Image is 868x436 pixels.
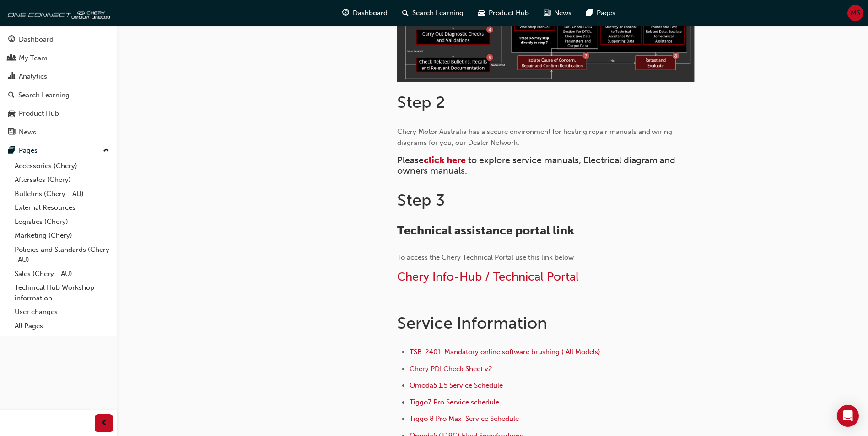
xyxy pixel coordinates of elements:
[397,155,678,176] span: to explore service manuals, Electrical diagram and owners manuals.
[579,4,623,22] a: pages-iconPages
[410,381,503,389] a: Omoda5 1.5 Service Schedule
[4,142,113,159] button: Pages
[397,313,547,333] span: Service Information
[11,281,113,305] a: Technical Hub Workshop information
[397,155,424,165] span: Please
[11,173,113,187] a: Aftersales (Chery)
[19,145,38,156] div: Pages
[837,405,859,427] div: Open Intercom Messenger
[8,128,15,137] span: news-icon
[8,36,15,44] span: guage-icon
[586,7,593,19] span: pages-icon
[544,7,550,19] span: news-icon
[8,54,15,63] span: people-icon
[410,415,519,423] a: Tiggo 8 Pro Max Service Schedule
[18,90,70,101] div: Search Learning
[4,87,113,104] a: Search Learning
[397,128,674,147] span: Chery Motor Australia has a secure environment for hosting repair manuals and wiring diagrams for...
[397,253,574,261] span: To access the Chery Technical Portal use this link below
[536,4,579,22] a: news-iconNews
[410,398,499,406] a: Tiggo7 Pro Service schedule
[597,8,615,18] span: Pages
[5,4,110,22] img: oneconnect
[410,365,492,373] a: Chery PDI Check Sheet v2
[19,71,47,82] div: Analytics
[19,127,36,138] div: News
[353,8,388,18] span: Dashboard
[424,155,466,165] a: click here
[11,187,113,201] a: Bulletins (Chery - AU)
[19,34,54,45] div: Dashboard
[4,50,113,67] a: My Team
[11,159,113,173] a: Accessories (Chery)
[397,270,579,284] a: Chery Info-Hub / Technical Portal
[471,4,536,22] a: car-iconProduct Hub
[11,305,113,319] a: User changes
[8,91,15,100] span: search-icon
[851,8,860,18] span: MS
[342,7,349,19] span: guage-icon
[410,348,600,356] a: TSB-2401: Mandatory online software brushing ( All Models)
[847,5,863,21] button: MS
[397,223,574,238] span: Technical assistance portal link
[402,7,409,19] span: search-icon
[478,7,485,19] span: car-icon
[19,53,48,64] div: My Team
[4,124,113,141] a: News
[19,108,59,119] div: Product Hub
[11,201,113,215] a: External Resources
[8,147,15,155] span: pages-icon
[554,8,571,18] span: News
[489,8,529,18] span: Product Hub
[4,105,113,122] a: Product Hub
[11,267,113,281] a: Sales (Chery - AU)
[395,4,471,22] a: search-iconSearch Learning
[412,8,464,18] span: Search Learning
[4,31,113,48] a: Dashboard
[11,243,113,267] a: Policies and Standards (Chery -AU)
[11,229,113,243] a: Marketing (Chery)
[397,92,445,112] span: Step 2
[8,73,15,81] span: chart-icon
[4,29,113,142] button: DashboardMy TeamAnalyticsSearch LearningProduct HubNews
[11,215,113,229] a: Logistics (Chery)
[101,418,108,429] span: prev-icon
[335,4,395,22] a: guage-iconDashboard
[397,190,445,210] span: Step 3
[8,110,15,118] span: car-icon
[11,319,113,333] a: All Pages
[4,68,113,85] a: Analytics
[103,145,109,157] span: up-icon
